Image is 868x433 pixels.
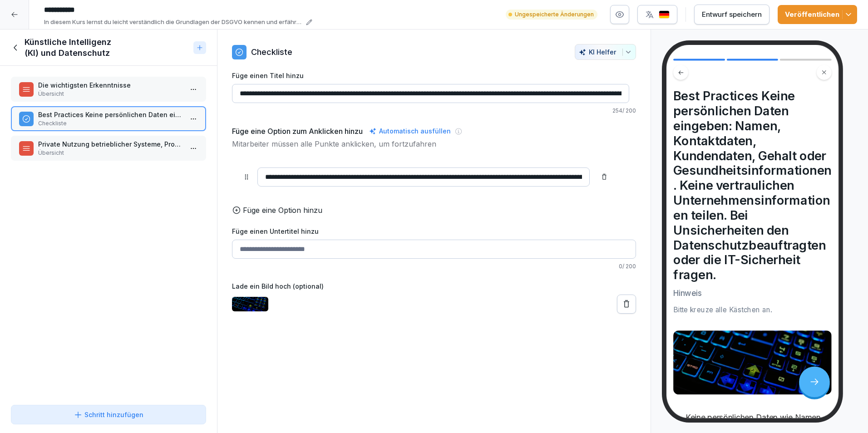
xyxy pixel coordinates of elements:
div: Entwurf speichern [702,10,762,20]
div: Private Nutzung betrieblicher Systeme, Programme, Datenträger oder GeräteÜbersicht [11,136,206,161]
h5: Füge eine Option zum Anklicken hinzu [232,126,363,137]
label: Füge einen Titel hinzu [232,71,636,80]
h4: Best Practices Keine persönlichen Daten eingeben: Namen, Kontaktdaten, Kundendaten, Gehalt oder G... [673,89,832,282]
p: Private Nutzung betrieblicher Systeme, Programme, Datenträger oder Geräte [38,139,182,149]
p: Checkliste [38,119,182,128]
p: Mitarbeiter müssen alle Punkte anklicken, um fortzufahren [232,138,636,149]
button: Entwurf speichern [694,5,769,25]
label: Füge einen Untertitel hinzu [232,226,636,236]
img: g5qwk1hxgrah65tibe4k4e5z.png [673,330,832,394]
p: Ungespeicherte Änderungen [515,10,594,19]
img: de.svg [659,10,670,19]
p: Übersicht [38,90,182,98]
button: Veröffentlichen [778,5,857,24]
div: Automatisch ausfüllen [367,126,453,137]
p: Best Practices Keine persönlichen Daten eingeben: Namen, Kontaktdaten, Kundendaten, Gehalt oder G... [38,110,182,119]
p: Füge eine Option hinzu [243,205,322,216]
p: In diesem Kurs lernst du leicht verständlich die Grundlagen der DSGVO kennen und erfährst, wie du... [44,18,303,27]
div: Veröffentlichen [785,10,850,20]
p: Checkliste [251,46,292,58]
h1: Künstliche Intelligenz (KI) und Datenschutz [25,37,190,59]
div: KI Helfer [579,48,632,56]
div: Schritt hinzufügen [74,410,143,419]
button: KI Helfer [575,44,636,60]
img: g5qwk1hxgrah65tibe4k4e5z.png [232,297,268,311]
p: Hinweis [673,288,832,299]
p: 0 / 200 [232,262,636,271]
p: Übersicht [38,149,182,157]
div: Best Practices Keine persönlichen Daten eingeben: Namen, Kontaktdaten, Kundendaten, Gehalt oder G... [11,106,206,131]
p: Die wichtigsten Erkenntnisse [38,80,182,90]
label: Lade ein Bild hoch (optional) [232,281,636,291]
div: Bitte kreuze alle Kästchen an. [673,304,832,315]
button: Schritt hinzufügen [11,405,206,424]
div: Die wichtigsten ErkenntnisseÜbersicht [11,77,206,102]
p: 254 / 200 [232,107,636,115]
